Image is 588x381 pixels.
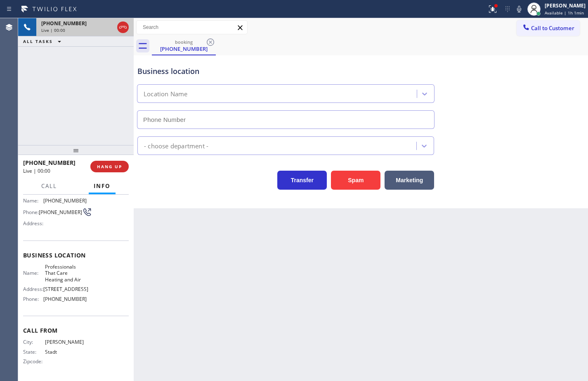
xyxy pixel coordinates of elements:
span: Zipcode: [23,358,45,364]
button: Marketing [385,171,434,190]
button: Hang up [117,21,129,33]
span: Available | 1h 1min [545,10,584,16]
span: Live | 00:00 [23,167,50,174]
button: Info [89,178,116,194]
button: HANG UP [90,161,129,172]
span: Professionals That Care Heating and Air [45,264,86,283]
div: Location Name [144,89,188,99]
span: [PERSON_NAME] [45,339,86,345]
span: ALL TASKS [23,38,53,44]
span: Phone: [23,209,39,215]
div: Business location [137,66,434,77]
span: [STREET_ADDRESS] [43,286,88,292]
span: Call [41,182,57,190]
span: Name: [23,198,43,204]
div: booking [153,39,215,45]
button: ALL TASKS [18,36,69,46]
span: State: [23,349,45,355]
button: Call [36,178,62,194]
span: [PHONE_NUMBER] [39,209,82,215]
span: Address: [23,286,43,292]
span: Business location [23,251,129,259]
span: City: [23,339,45,345]
div: - choose department - [144,141,208,150]
span: [PHONE_NUMBER] [43,296,87,302]
span: [PHONE_NUMBER] [43,198,87,204]
span: [PHONE_NUMBER] [41,20,87,27]
button: Call to Customer [517,20,580,36]
span: [PHONE_NUMBER] [23,159,76,167]
button: Transfer [277,171,327,190]
button: Mute [513,3,525,15]
span: Name: [23,270,45,276]
button: Spam [331,171,380,190]
div: (964) 317-3677 [153,37,215,55]
span: Live | 00:00 [41,27,65,33]
span: Address: [23,220,45,226]
span: Call From [23,326,129,334]
input: Search [137,21,247,34]
span: Phone: [23,296,43,302]
span: HANG UP [97,164,122,169]
span: Stadt [45,349,86,355]
span: Info [94,182,111,190]
span: Call to Customer [531,24,574,32]
div: [PHONE_NUMBER] [153,45,215,52]
input: Phone Number [137,110,435,129]
div: [PERSON_NAME] [545,2,586,9]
